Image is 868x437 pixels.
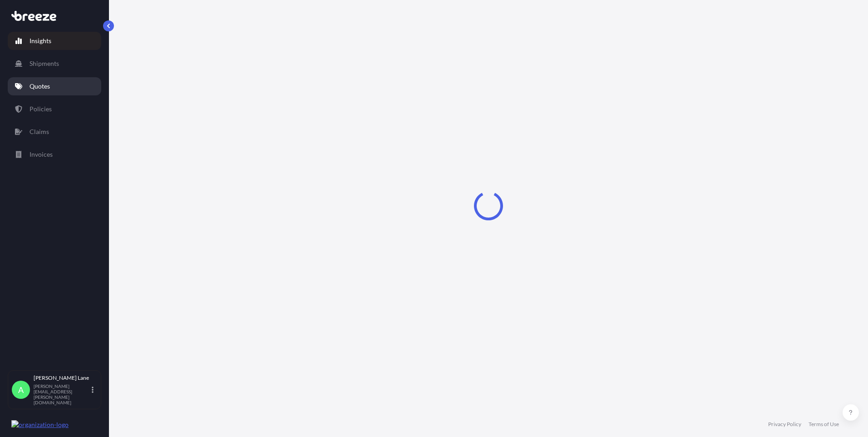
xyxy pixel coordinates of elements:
[30,127,49,136] p: Claims
[8,123,101,141] a: Claims
[8,55,101,73] a: Shipments
[30,150,53,159] p: Invoices
[34,383,90,405] p: [PERSON_NAME][EMAIL_ADDRESS][PERSON_NAME][DOMAIN_NAME]
[8,100,101,118] a: Policies
[11,420,69,429] img: organization-logo
[34,374,90,382] p: [PERSON_NAME] Lane
[30,59,59,68] p: Shipments
[18,385,24,394] span: A
[8,32,101,50] a: Insights
[8,145,101,164] a: Invoices
[8,77,101,95] a: Quotes
[768,421,801,428] a: Privacy Policy
[30,82,50,91] p: Quotes
[30,104,52,114] p: Policies
[30,36,51,45] p: Insights
[809,421,839,428] a: Terms of Use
